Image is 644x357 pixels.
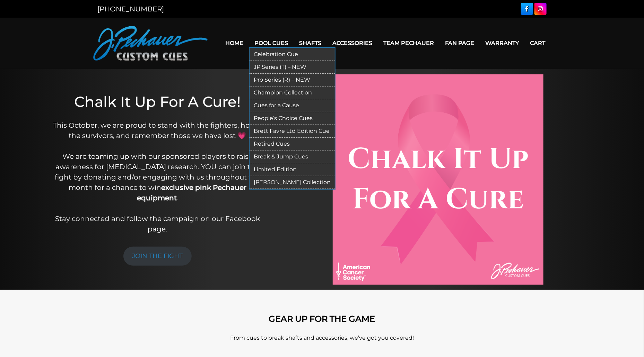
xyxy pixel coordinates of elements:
a: JOIN THE FIGHT [123,247,192,266]
p: From cues to break shafts and accessories, we’ve got you covered! [124,334,520,342]
a: Cues for a Cause [250,99,335,112]
strong: exclusive pink Pechauer equipment [137,183,246,202]
a: Break & Jump Cues [250,150,335,163]
a: Celebration Cue [250,48,335,61]
a: Cart [524,34,551,52]
a: Warranty [480,34,524,52]
a: [PHONE_NUMBER] [97,5,164,13]
a: Champion Collection [250,86,335,99]
a: Shafts [294,34,327,52]
img: Pechauer Custom Cues [93,26,208,61]
a: Brett Favre Ltd Edition Cue [250,125,335,138]
a: Pool Cues [249,34,294,52]
a: JP Series (T) – NEW [250,61,335,74]
strong: GEAR UP FOR THE GAME [269,314,375,324]
a: Fan Page [440,34,480,52]
a: [PERSON_NAME] Collection [250,176,335,189]
p: This October, we are proud to stand with the fighters, honor the survivors, and remember those we... [52,120,263,234]
a: Pro Series (R) – NEW [250,74,335,86]
a: People’s Choice Cues [250,112,335,125]
a: Team Pechauer [378,34,440,52]
a: Retired Cues [250,138,335,150]
h1: Chalk It Up For A Cure! [52,93,263,110]
a: Accessories [327,34,378,52]
a: Home [220,34,249,52]
a: Limited Edition [250,163,335,176]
